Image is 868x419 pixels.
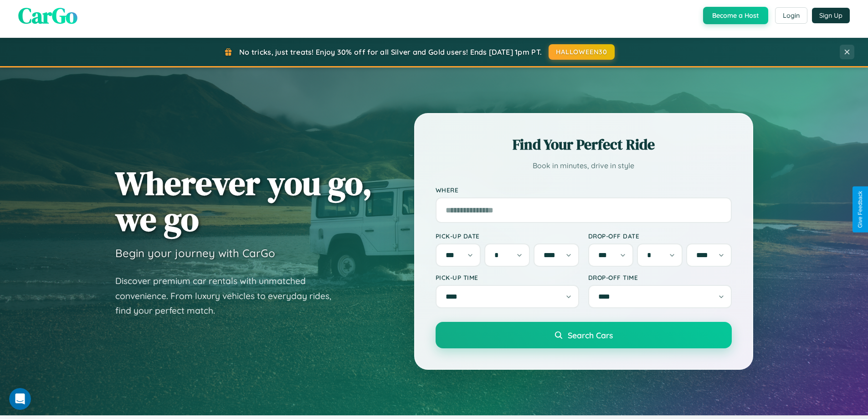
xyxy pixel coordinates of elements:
span: CarGo [18,0,77,31]
h2: Find Your Perfect Ride [436,134,732,155]
button: Sign Up [812,8,850,23]
button: Login [775,7,807,24]
label: Drop-off Time [588,274,732,281]
label: Where [436,186,732,194]
span: No tricks, just treats! Enjoy 30% off for all Silver and Gold users! Ends [DATE] 1pm PT. [239,47,542,57]
div: Give Feedback [857,191,863,228]
label: Pick-up Date [436,232,579,240]
label: Drop-off Date [588,232,732,240]
p: Discover premium car rentals with unmatched convenience. From luxury vehicles to everyday rides, ... [115,274,343,318]
h1: Wherever you go, we go [115,165,372,237]
h3: Begin your journey with CarGo [115,246,275,260]
button: Search Cars [436,322,732,348]
label: Pick-up Time [436,274,579,281]
span: Search Cars [568,330,613,340]
iframe: Intercom live chat [9,388,31,410]
p: Book in minutes, drive in style [436,159,732,172]
button: Become a Host [703,7,768,24]
button: HALLOWEEN30 [549,44,615,60]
